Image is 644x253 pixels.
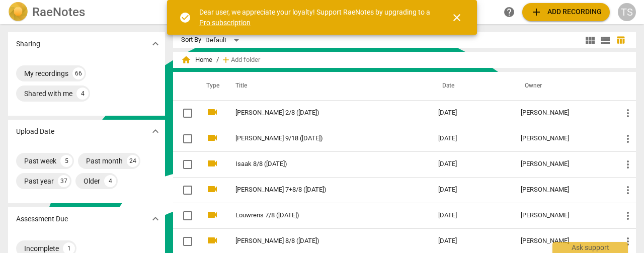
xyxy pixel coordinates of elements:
span: add [221,55,231,65]
a: [PERSON_NAME] 8/8 ([DATE]) [235,237,402,245]
th: Type [198,72,223,100]
button: Close [445,6,469,30]
a: [PERSON_NAME] 9/18 ([DATE]) [235,135,402,142]
div: Dear user, we appreciate your loyalty! Support RaeNotes by upgrading to a [199,7,433,28]
span: videocam [206,209,218,221]
button: TS [618,3,636,21]
span: videocam [206,157,218,170]
h2: RaeNotes [32,5,85,19]
div: Older [84,176,100,186]
div: Past year [24,176,54,186]
button: Tile view [583,33,598,48]
a: Help [500,3,518,21]
span: add [530,6,542,18]
span: more_vert [622,184,634,196]
button: List view [598,33,613,48]
th: Owner [513,72,614,100]
img: Logo [8,2,28,22]
a: Pro subscription [199,19,251,27]
span: / [216,56,219,64]
div: Sort By [181,36,201,44]
a: Isaak 8/8 ([DATE]) [235,160,402,168]
span: videocam [206,106,218,118]
span: close [451,12,463,24]
div: [PERSON_NAME] [521,186,606,194]
div: My recordings [24,68,68,78]
div: Ask support [552,242,628,253]
span: help [503,6,515,18]
div: 24 [127,155,139,167]
p: Upload Date [16,126,54,137]
a: [PERSON_NAME] 2/8 ([DATE]) [235,109,402,117]
span: videocam [206,234,218,246]
td: [DATE] [430,151,513,177]
span: more_vert [622,107,634,119]
a: LogoRaeNotes [8,2,163,22]
span: table_chart [616,35,625,45]
div: 37 [58,175,70,187]
span: more_vert [622,158,634,171]
span: view_module [584,34,596,46]
div: [PERSON_NAME] [521,109,606,117]
span: videocam [206,132,218,144]
span: videocam [206,183,218,195]
div: Default [205,32,243,48]
td: [DATE] [430,100,513,126]
button: Upload [522,3,610,21]
span: expand_more [149,125,162,137]
a: Louwrens 7/8 ([DATE]) [235,212,402,219]
td: [DATE] [430,126,513,151]
span: more_vert [622,210,634,222]
div: Past month [86,156,123,166]
div: 66 [72,67,85,79]
p: Sharing [16,39,40,49]
span: view_list [599,34,611,46]
span: home [181,55,191,65]
button: Show more [148,124,163,139]
a: [PERSON_NAME] 7+8/8 ([DATE]) [235,186,402,194]
div: [PERSON_NAME] [521,237,606,245]
div: 5 [60,155,72,167]
th: Title [223,72,430,100]
span: more_vert [622,235,634,247]
div: Past week [24,156,56,166]
span: Add recording [530,6,602,18]
span: expand_more [149,213,162,225]
div: Shared with me [24,89,72,99]
span: Add folder [231,56,260,64]
button: Show more [148,211,163,226]
div: [PERSON_NAME] [521,160,606,168]
div: 4 [76,88,89,100]
p: Assessment Due [16,214,68,224]
span: Home [181,55,212,65]
div: [PERSON_NAME] [521,135,606,142]
div: 4 [104,175,116,187]
span: more_vert [622,133,634,145]
span: expand_more [149,38,162,50]
td: [DATE] [430,177,513,203]
td: [DATE] [430,203,513,228]
button: Table view [613,33,628,48]
span: check_circle [179,12,191,24]
div: [PERSON_NAME] [521,212,606,219]
th: Date [430,72,513,100]
button: Show more [148,36,163,51]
